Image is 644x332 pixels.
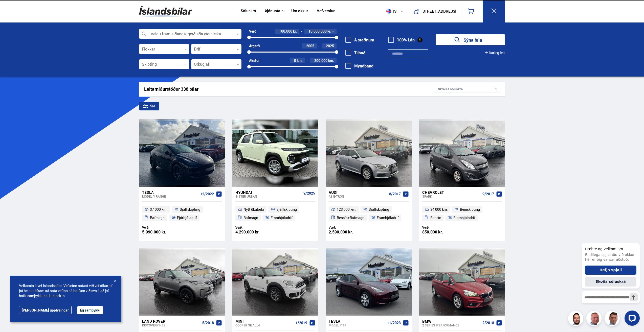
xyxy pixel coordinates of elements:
span: 1/2019 [296,321,307,325]
div: Akstur [249,59,260,63]
div: Verð: [235,226,275,229]
span: 0 [294,58,296,63]
img: svg+xml;base64,PHN2ZyB4bWxucz0iaHR0cDovL3d3dy53My5vcmcvMjAwMC9zdmciIHdpZHRoPSI1MTIiIGhlaWdodD0iNT... [386,9,391,14]
div: 4.290.000 kr. [235,230,275,234]
span: Rafmagn [150,215,165,221]
span: 2005 [306,43,314,48]
span: 37 000 km. [150,206,167,212]
img: nhp88E3Fdnt1Opn2.png [569,312,584,327]
button: Ég samþykki [77,306,103,314]
span: 100.000 [279,29,292,34]
div: Tesla [142,190,198,195]
button: Þjónusta [265,9,280,13]
span: 2/2018 [482,321,494,325]
a: [STREET_ADDRESS] [410,4,459,18]
div: Skráð á söluskrá [434,86,500,92]
span: Sjálfskipting [276,206,297,212]
span: Rafmagn [243,215,258,221]
span: is [384,9,397,14]
img: G0Ugv5HjCgRt.svg [139,3,192,19]
div: 5.990.000 kr. [142,230,182,234]
div: Hyundai [235,190,301,195]
span: 9/2025 [303,191,315,195]
button: Ítarleg leit [485,51,505,55]
div: A3 E-TRON [329,195,387,198]
a: Söluskrá [241,9,256,14]
a: Chevrolet Spark 9/2017 84 000 km. Beinskipting Bensín Framhjóladrif Verð: 850.000 kr. [419,187,505,241]
span: 84 000 km. [430,206,448,212]
span: 11/2023 [387,321,401,325]
span: Sjálfskipting [180,206,200,212]
span: Bensín+Rafmagn [337,215,364,221]
button: Sýna bíla [436,34,505,45]
span: Beinskipting [460,206,480,212]
div: Inster URBAN [235,195,301,198]
span: Framhjóladrif [377,215,399,221]
span: 12/2022 [200,192,214,196]
div: Leitarniðurstöður 338 bílar [144,86,434,92]
span: 200.000 [314,58,327,63]
span: km. [328,59,334,63]
div: Chevrolet [422,190,480,195]
span: Bensín [430,215,441,221]
span: Framhjóladrif [271,215,293,221]
span: 5/2018 [202,321,214,325]
div: Model Y SR [329,323,385,327]
div: 2 series IPERFORMANCE [422,323,480,327]
div: Verð: [142,226,182,229]
div: 850.000 kr. [422,230,462,234]
a: [PERSON_NAME] upplýsingar [19,306,72,314]
div: Verð [249,29,256,33]
div: Cooper SE ALL4 [235,323,294,327]
span: Framhjóladrif [453,215,475,221]
div: Model Y RANGE [142,195,198,198]
a: Vefverslun [317,9,336,14]
div: BMW [422,319,480,323]
span: 8/2017 [389,192,401,196]
a: Hyundai Inster URBAN 9/2025 Nýtt ökutæki Sjálfskipting Rafmagn Framhjóladrif Verð: 4.290.000 kr. [232,187,318,241]
span: 2025 [326,43,334,48]
label: Myndband [345,64,373,68]
div: Tesla [329,319,385,323]
span: km. [297,59,303,63]
span: kr. [327,29,331,33]
button: is [384,4,407,19]
a: Tesla Model Y RANGE 12/2022 37 000 km. Sjálfskipting Rafmagn Fjórhjóladrif Verð: 5.990.000 kr. [139,187,225,241]
button: [STREET_ADDRESS] [424,9,454,13]
span: + [332,29,334,33]
span: 123 000 km. [337,206,356,212]
div: Mini [235,319,294,323]
div: Land Rover [142,319,200,323]
span: Velkomin á vef Íslandsbílar. Vefurinn notast við vefkökur, ef þú heldur áfram að nota vefinn þá h... [19,283,113,298]
iframe: LiveChat chat widget [578,234,642,330]
div: Verð: [422,226,462,229]
label: Á staðnum [345,38,374,42]
span: Nýtt ökutæki [243,206,264,212]
div: Verð: [329,226,369,229]
div: Spark [422,195,480,198]
span: 9/2017 [482,192,494,196]
a: Um okkur [291,9,308,14]
span: 10.000.000 [308,29,327,34]
span: Sjálfskipting [369,206,389,212]
span: Fjórhjóladrif [177,215,197,221]
div: 2.590.000 kr. [329,230,369,234]
a: Audi A3 E-TRON 8/2017 123 000 km. Sjálfskipting Bensín+Rafmagn Framhjóladrif Verð: 2.590.000 kr. [326,187,411,241]
span: kr. [293,29,297,33]
div: Sía [139,102,159,110]
div: Árgerð [249,44,260,48]
div: Audi [329,190,387,195]
label: 100% Lán [388,38,415,42]
label: Tilboð [345,51,366,55]
div: Discovery HSE [142,323,200,327]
